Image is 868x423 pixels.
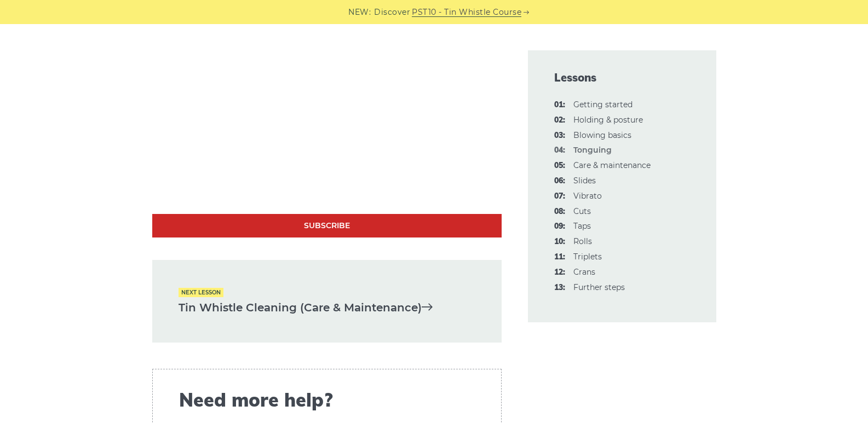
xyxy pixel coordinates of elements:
a: Tin Whistle Cleaning (Care & Maintenance) [179,299,475,317]
a: PST10 - Tin Whistle Course [412,6,521,19]
span: 11: [554,251,565,264]
span: 07: [554,190,565,203]
strong: Tonguing [573,145,612,155]
span: 02: [554,114,565,127]
span: NEW: [348,6,371,19]
span: 03: [554,129,565,142]
a: 11:Triplets [573,252,602,262]
span: 04: [554,144,565,157]
span: 09: [554,220,565,233]
a: 02:Holding & posture [573,115,643,125]
a: 06:Slides [573,176,596,186]
a: 12:Crans [573,267,595,277]
span: 13: [554,281,565,294]
a: 03:Blowing basics [573,130,631,140]
a: 05:Care & maintenance [573,160,651,170]
a: 07:Vibrato [573,191,602,201]
a: Subscribe [152,214,502,237]
a: 08:Cuts [573,206,591,216]
iframe: Brian Finnegan & Joseph Carmichael Irish Medley [152,18,502,215]
a: 10:Rolls [573,236,592,246]
span: 10: [554,235,565,248]
span: Discover [374,6,410,19]
span: 12: [554,266,565,279]
span: Lessons [554,70,690,85]
span: Need more help? [179,389,475,412]
span: 06: [554,175,565,188]
a: 13:Further steps [573,282,625,292]
span: 08: [554,205,565,218]
span: 01: [554,98,565,112]
span: 05: [554,159,565,172]
a: 01:Getting started [573,100,633,109]
a: 09:Taps [573,221,591,231]
span: Next lesson [179,288,223,297]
